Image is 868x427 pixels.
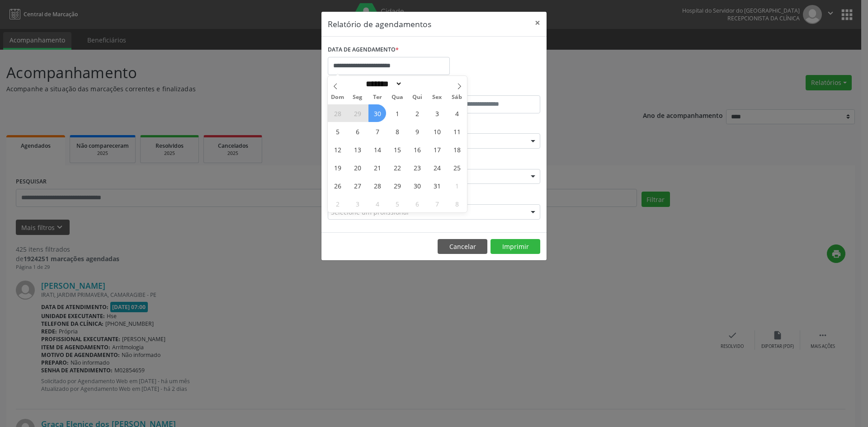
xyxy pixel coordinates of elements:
[368,159,386,176] span: Outubro 21, 2025
[388,104,406,122] span: Outubro 1, 2025
[349,141,366,158] span: Outubro 13, 2025
[428,177,446,194] span: Outubro 31, 2025
[388,195,406,212] span: Novembro 5, 2025
[349,195,366,212] span: Novembro 3, 2025
[329,177,346,194] span: Outubro 26, 2025
[407,94,427,100] span: Qui
[349,122,366,140] span: Outubro 6, 2025
[328,94,348,100] span: Dom
[427,94,447,100] span: Sex
[329,141,346,158] span: Outubro 12, 2025
[436,81,540,95] label: ATÉ
[368,122,386,140] span: Outubro 7, 2025
[368,177,386,194] span: Outubro 28, 2025
[349,104,366,122] span: Setembro 29, 2025
[448,141,466,158] span: Outubro 18, 2025
[408,195,426,212] span: Novembro 6, 2025
[328,18,431,30] h5: Relatório de agendamentos
[329,122,346,140] span: Outubro 5, 2025
[363,79,402,89] select: Month
[448,159,466,176] span: Outubro 25, 2025
[447,94,467,100] span: Sáb
[448,104,466,122] span: Outubro 4, 2025
[448,122,466,140] span: Outubro 11, 2025
[331,207,409,217] span: Selecione um profissional
[388,177,406,194] span: Outubro 29, 2025
[349,177,366,194] span: Outubro 27, 2025
[448,177,466,194] span: Novembro 1, 2025
[388,141,406,158] span: Outubro 15, 2025
[368,104,386,122] span: Setembro 30, 2025
[408,177,426,194] span: Outubro 30, 2025
[528,12,547,34] button: Close
[428,104,446,122] span: Outubro 3, 2025
[408,141,426,158] span: Outubro 16, 2025
[328,43,399,57] label: DATA DE AGENDAMENTO
[329,195,346,212] span: Novembro 2, 2025
[438,239,487,254] button: Cancelar
[408,104,426,122] span: Outubro 2, 2025
[368,195,386,212] span: Novembro 4, 2025
[349,159,366,176] span: Outubro 20, 2025
[368,141,386,158] span: Outubro 14, 2025
[448,195,466,212] span: Novembro 8, 2025
[329,104,346,122] span: Setembro 28, 2025
[348,94,368,100] span: Seg
[428,159,446,176] span: Outubro 24, 2025
[408,122,426,140] span: Outubro 9, 2025
[428,195,446,212] span: Novembro 7, 2025
[428,122,446,140] span: Outubro 10, 2025
[428,141,446,158] span: Outubro 17, 2025
[368,94,387,100] span: Ter
[402,79,432,89] input: Year
[388,159,406,176] span: Outubro 22, 2025
[387,94,407,100] span: Qua
[408,159,426,176] span: Outubro 23, 2025
[491,239,540,254] button: Imprimir
[329,159,346,176] span: Outubro 19, 2025
[388,122,406,140] span: Outubro 8, 2025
